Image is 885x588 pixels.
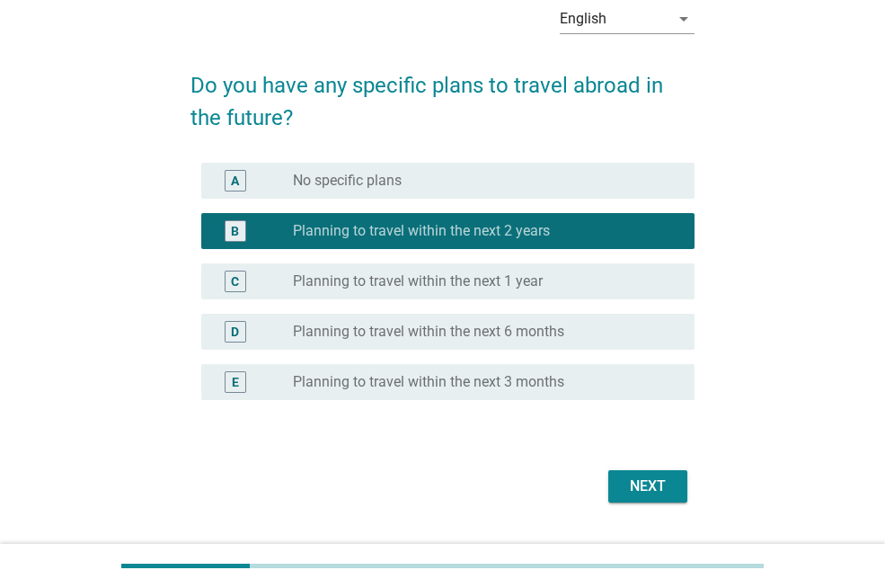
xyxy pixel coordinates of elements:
[673,8,695,30] i: arrow_drop_down
[293,323,564,341] label: Planning to travel within the next 6 months
[293,172,402,190] label: No specific plans
[293,222,550,240] label: Planning to travel within the next 2 years
[231,221,239,240] div: B
[190,51,695,134] h2: Do you have any specific plans to travel abroad in the future?
[293,373,564,391] label: Planning to travel within the next 3 months
[608,470,687,503] button: Next
[231,322,239,341] div: D
[293,272,543,290] label: Planning to travel within the next 1 year
[560,11,606,27] div: English
[623,476,673,497] div: Next
[231,171,239,190] div: A
[232,372,239,391] div: E
[231,272,239,290] div: C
